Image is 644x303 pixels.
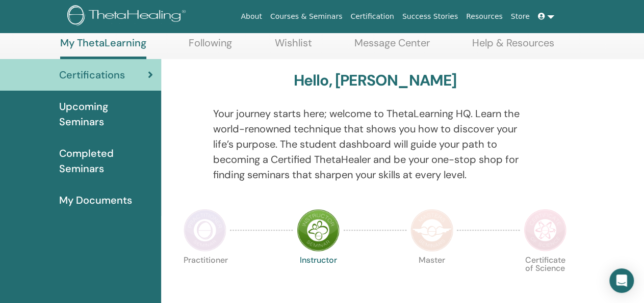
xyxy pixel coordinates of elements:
p: Master [410,256,453,299]
img: logo.png [67,5,189,28]
img: Certificate of Science [524,209,566,252]
a: Following [189,37,232,57]
a: Courses & Seminars [266,7,347,26]
p: Certificate of Science [524,256,566,299]
img: Instructor [297,209,340,252]
a: My ThetaLearning [60,37,146,59]
a: Message Center [354,37,430,57]
p: Practitioner [184,256,226,299]
a: Wishlist [275,37,312,57]
a: Store [507,7,534,26]
a: Success Stories [398,7,462,26]
a: Help & Resources [472,37,554,57]
a: Resources [462,7,507,26]
p: Instructor [297,256,340,299]
div: Open Intercom Messenger [609,268,634,293]
a: Certification [346,7,398,26]
a: About [237,7,266,26]
img: Master [410,209,453,252]
span: Completed Seminars [59,146,153,176]
span: Upcoming Seminars [59,99,153,129]
span: My Documents [59,192,132,208]
p: Your journey starts here; welcome to ThetaLearning HQ. Learn the world-renowned technique that sh... [213,106,536,182]
h3: Hello, [PERSON_NAME] [293,71,456,90]
span: Certifications [59,67,125,82]
img: Practitioner [184,209,226,252]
